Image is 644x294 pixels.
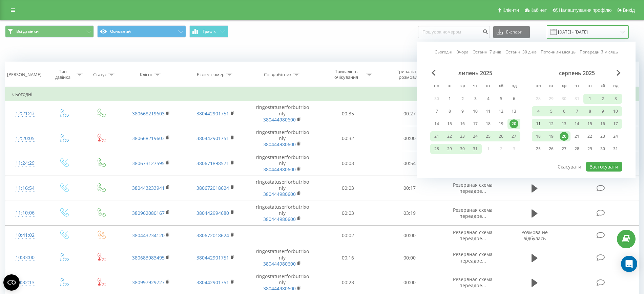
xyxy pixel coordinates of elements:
[445,119,454,128] div: 15
[197,72,225,77] div: Бізнес номер
[12,276,38,289] div: 10:32:13
[317,201,379,226] td: 00:03
[456,49,469,55] a: Вчора
[471,144,480,153] div: 31
[521,229,548,242] span: Розмова не відбулась
[609,144,622,154] div: нд 31 серп 2025 р.
[496,81,506,91] abbr: субота
[317,151,379,176] td: 00:03
[97,25,186,38] button: Основний
[558,131,570,141] div: ср 20 серп 2025 р.
[132,279,165,286] a: 380997929727
[263,261,296,267] a: 380444980600
[598,81,608,91] abbr: субота
[497,107,505,116] div: 12
[443,144,456,154] div: вт 29 лип 2025 р.
[560,107,568,116] div: 6
[443,119,456,129] div: вт 15 лип 2025 р.
[263,216,296,222] a: 380444980600
[570,144,583,154] div: чт 28 серп 2025 р.
[12,182,38,195] div: 11:16:54
[443,131,456,141] div: вт 22 лип 2025 р.
[432,70,436,76] span: Previous Month
[482,119,495,129] div: пт 18 лип 2025 р.
[456,144,469,154] div: ср 30 лип 2025 р.
[379,126,441,151] td: 00:00
[196,210,229,216] a: 380442994680
[453,182,493,194] span: Резервная схема переадре...
[470,81,480,91] abbr: четвер
[132,210,165,216] a: 380962080167
[248,245,317,270] td: ringostatuserforbutrixonly
[495,94,507,104] div: сб 5 лип 2025 р.
[623,7,635,13] span: Вихід
[453,229,493,242] span: Резервная схема переадре...
[509,81,519,91] abbr: неділя
[572,81,582,91] abbr: четвер
[611,107,620,116] div: 10
[586,162,622,172] button: Застосувати
[495,131,507,141] div: сб 26 лип 2025 р.
[12,251,38,264] div: 10:33:00
[203,29,216,34] span: Графік
[435,49,452,55] a: Сьогодні
[196,279,229,286] a: 380442901751
[611,132,620,141] div: 24
[248,176,317,201] td: ringostatuserforbutrixonly
[546,81,556,91] abbr: вівторок
[596,94,609,104] div: сб 2 серп 2025 р.
[469,119,482,129] div: чт 17 лип 2025 р.
[263,191,296,197] a: 380444980600
[390,69,426,80] div: Тривалість розмови
[560,132,568,141] div: 20
[483,81,493,91] abbr: п’ятниця
[558,144,570,154] div: ср 27 серп 2025 р.
[609,131,622,141] div: нд 24 серп 2025 р.
[482,106,495,116] div: пт 11 лип 2025 р.
[317,226,379,245] td: 00:02
[248,151,317,176] td: ringostatuserforbutrixonly
[264,72,292,77] div: Співробітник
[534,132,543,141] div: 18
[609,94,622,104] div: нд 3 серп 2025 р.
[545,106,558,116] div: вт 5 серп 2025 р.
[493,26,530,38] button: Експорт
[532,70,622,76] div: серпень 2025
[596,131,609,141] div: сб 23 серп 2025 р.
[16,29,39,34] span: Всі дзвінки
[570,131,583,141] div: чт 21 серп 2025 р.
[12,206,38,220] div: 11:10:06
[12,107,38,120] div: 12:21:43
[132,135,165,141] a: 380668219603
[484,132,493,141] div: 25
[583,119,596,129] div: пт 15 серп 2025 р.
[545,131,558,141] div: вт 19 серп 2025 р.
[445,144,454,153] div: 29
[473,49,501,55] a: Останні 7 днів
[458,132,467,141] div: 23
[497,132,505,141] div: 26
[573,132,581,141] div: 21
[5,25,94,38] button: Всі дзвінки
[510,107,518,116] div: 13
[132,160,165,166] a: 380673127595
[570,119,583,129] div: чт 14 серп 2025 р.
[248,101,317,126] td: ringostatuserforbutrixonly
[458,119,467,128] div: 16
[598,107,607,116] div: 9
[545,119,558,129] div: вт 12 серп 2025 р.
[532,119,545,129] div: пн 11 серп 2025 р.
[444,81,455,91] abbr: вівторок
[547,119,556,128] div: 12
[609,119,622,129] div: нд 17 серп 2025 р.
[248,201,317,226] td: ringostatuserforbutrixonly
[196,232,229,239] a: 380672018624
[12,229,38,242] div: 10:41:02
[558,106,570,116] div: ср 6 серп 2025 р.
[5,88,639,101] td: Сьогодні
[196,110,229,117] a: 380442901751
[596,106,609,116] div: сб 9 серп 2025 р.
[196,135,229,141] a: 380442901751
[445,132,454,141] div: 22
[430,131,443,141] div: пн 21 лип 2025 р.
